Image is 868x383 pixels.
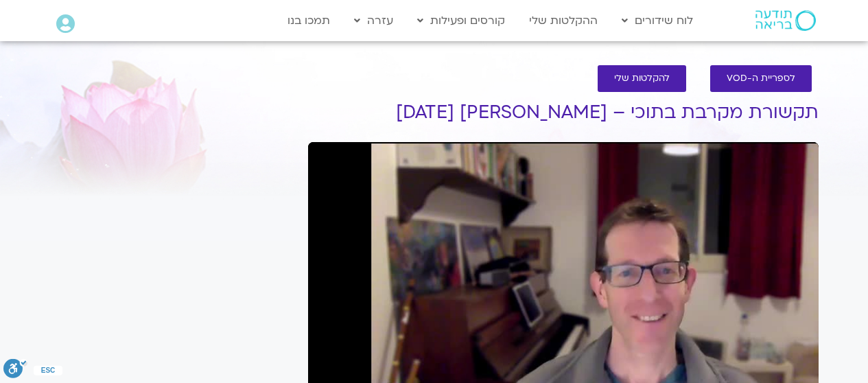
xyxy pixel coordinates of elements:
[410,8,512,34] a: קורסים ופעילות
[755,10,816,31] img: תודעה בריאה
[308,102,819,123] h1: תקשורת מקרבת בתוכי – [PERSON_NAME] [DATE]
[710,65,812,92] a: לספריית ה-VOD
[614,73,670,84] span: להקלטות שלי
[347,8,400,34] a: עזרה
[281,8,337,34] a: תמכו בנו
[727,73,795,84] span: לספריית ה-VOD
[598,65,686,92] a: להקלטות שלי
[615,8,700,34] a: לוח שידורים
[522,8,605,34] a: ההקלטות שלי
